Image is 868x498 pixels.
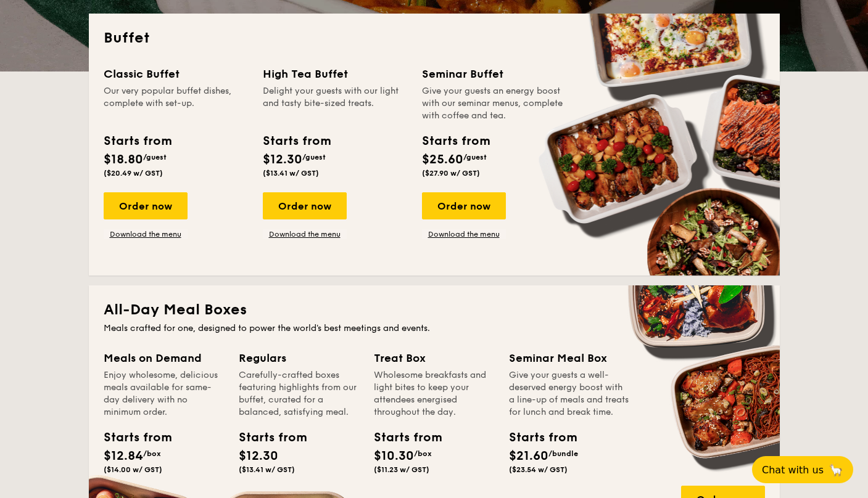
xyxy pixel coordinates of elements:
[263,169,319,178] span: ($13.41 w/ GST)
[263,152,302,167] span: $12.30
[548,449,578,458] span: /bundle
[422,152,463,167] span: $25.60
[422,132,489,150] div: Starts from
[104,169,163,178] span: ($20.49 w/ GST)
[239,428,294,447] div: Starts from
[239,369,359,418] div: Carefully-crafted boxes featuring highlights from our buffet, curated for a balanced, satisfying ...
[104,65,248,83] div: Classic Buffet
[829,463,843,477] span: 🦙
[509,465,568,474] span: ($23.54 w/ GST)
[374,428,429,447] div: Starts from
[104,322,765,335] div: Meals crafted for one, designed to power the world's best meetings and events.
[104,300,765,320] h2: All-Day Meal Boxes
[422,65,566,83] div: Seminar Buffet
[422,169,480,178] span: ($27.90 w/ GST)
[414,449,432,458] span: /box
[374,369,494,418] div: Wholesome breakfasts and light bites to keep your attendees energised throughout the day.
[752,456,853,483] button: Chat with us🦙
[422,85,566,122] div: Give your guests an energy boost with our seminar menus, complete with coffee and tea.
[143,449,161,458] span: /box
[143,153,167,161] span: /guest
[509,428,564,447] div: Starts from
[509,349,629,367] div: Seminar Meal Box
[422,192,506,219] div: Order now
[374,349,494,367] div: Treat Box
[239,465,295,474] span: ($13.41 w/ GST)
[104,132,171,150] div: Starts from
[104,152,143,167] span: $18.80
[104,428,159,447] div: Starts from
[263,85,407,122] div: Delight your guests with our light and tasty bite-sized treats.
[263,192,347,219] div: Order now
[263,132,330,150] div: Starts from
[302,153,326,161] span: /guest
[374,465,429,474] span: ($11.23 w/ GST)
[509,369,629,418] div: Give your guests a well-deserved energy boost with a line-up of meals and treats for lunch and br...
[104,192,188,219] div: Order now
[104,85,248,122] div: Our very popular buffet dishes, complete with set-up.
[104,465,162,474] span: ($14.00 w/ GST)
[509,449,548,463] span: $21.60
[239,349,359,367] div: Regulars
[239,449,278,463] span: $12.30
[104,229,188,239] a: Download the menu
[263,65,407,83] div: High Tea Buffet
[104,349,224,367] div: Meals on Demand
[104,369,224,418] div: Enjoy wholesome, delicious meals available for same-day delivery with no minimum order.
[422,229,506,239] a: Download the menu
[263,229,347,239] a: Download the menu
[762,464,824,476] span: Chat with us
[463,153,487,161] span: /guest
[104,449,143,463] span: $12.84
[104,28,765,48] h2: Buffet
[374,449,414,463] span: $10.30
